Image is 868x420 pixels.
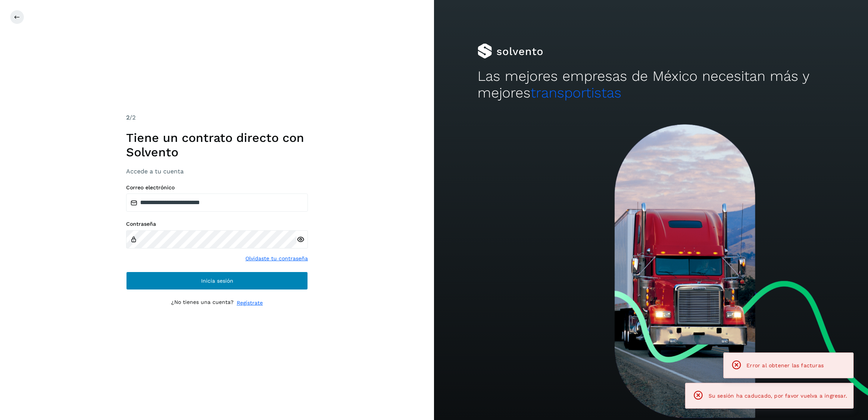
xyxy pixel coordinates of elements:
label: Correo electrónico [126,184,308,191]
h1: Tiene un contrato directo con Solvento [126,131,308,160]
label: Contraseña [126,221,308,227]
span: Error al obtener las facturas [746,362,824,368]
span: 2 [126,114,130,121]
span: Su sesión ha caducado, por favor vuelva a ingresar. [709,393,847,399]
h2: Las mejores empresas de México necesitan más y mejores [478,68,825,102]
h3: Accede a tu cuenta [126,168,308,175]
a: Olvidaste tu contraseña [245,255,308,263]
div: /2 [126,113,308,122]
span: Inicia sesión [201,278,233,283]
p: ¿No tienes una cuenta? [171,299,234,307]
button: Inicia sesión [126,272,308,290]
a: Regístrate [237,299,263,307]
span: transportistas [531,85,621,101]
